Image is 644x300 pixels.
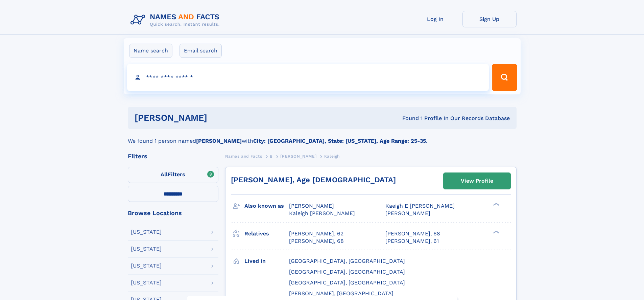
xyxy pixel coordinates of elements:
[270,152,273,160] a: B
[244,228,289,239] h3: Relatives
[305,115,510,122] div: Found 1 Profile In Our Records Database
[270,154,273,159] span: B
[196,138,242,144] b: [PERSON_NAME]
[244,255,289,267] h3: Lived in
[408,11,462,27] a: Log In
[289,237,344,245] a: [PERSON_NAME], 68
[128,153,218,159] div: Filters
[128,210,218,216] div: Browse Locations
[129,44,172,58] label: Name search
[131,263,162,269] div: [US_STATE]
[180,44,222,58] label: Email search
[289,290,393,297] span: [PERSON_NAME], [GEOGRAPHIC_DATA]
[289,203,334,209] span: [PERSON_NAME]
[385,203,455,209] span: Kaeigh E [PERSON_NAME]
[385,237,439,245] a: [PERSON_NAME], 61
[492,202,500,207] div: ❯
[127,64,489,91] input: search input
[244,200,289,212] h3: Also known as
[289,230,343,237] a: [PERSON_NAME], 62
[462,11,517,27] a: Sign Up
[128,129,517,145] div: We found 1 person named with .
[492,230,500,234] div: ❯
[225,152,262,160] a: Names and Facts
[280,152,316,160] a: [PERSON_NAME]
[280,154,316,159] span: [PERSON_NAME]
[161,171,168,178] span: All
[324,154,340,159] span: Kaleigh
[385,230,440,237] a: [PERSON_NAME], 68
[135,114,305,122] h1: [PERSON_NAME]
[131,229,162,235] div: [US_STATE]
[492,64,517,91] button: Search Button
[385,210,430,216] span: [PERSON_NAME]
[131,280,162,285] div: [US_STATE]
[131,246,162,252] div: [US_STATE]
[461,173,493,189] div: View Profile
[253,138,426,144] b: City: [GEOGRAPHIC_DATA], State: [US_STATE], Age Range: 25-35
[289,279,405,286] span: [GEOGRAPHIC_DATA], [GEOGRAPHIC_DATA]
[289,258,405,264] span: [GEOGRAPHIC_DATA], [GEOGRAPHIC_DATA]
[128,11,225,29] img: Logo Names and Facts
[128,167,218,183] label: Filters
[444,173,510,189] a: View Profile
[289,269,405,275] span: [GEOGRAPHIC_DATA], [GEOGRAPHIC_DATA]
[231,176,396,184] a: [PERSON_NAME], Age [DEMOGRAPHIC_DATA]
[289,210,355,216] span: Kaleigh [PERSON_NAME]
